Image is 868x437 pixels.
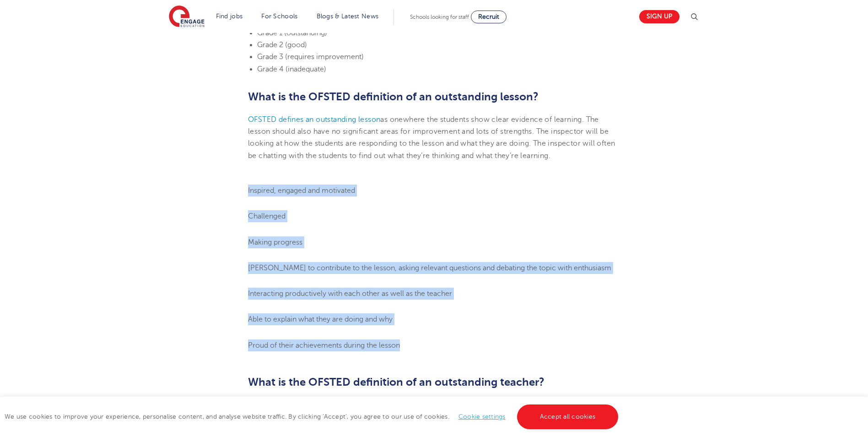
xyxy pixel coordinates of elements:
span: What is the OFSTED definition of an outstanding lesson? [248,90,539,103]
a: Cookie settings [458,413,506,420]
span: Grade 2 (good) [257,41,307,49]
a: For Schools [261,13,297,20]
a: Blogs & Latest News [317,13,379,20]
span: Proud of their achievements during the lesson [248,341,400,350]
span: Grade 4 (inadequate) [257,65,326,73]
span: Making progress [248,238,302,246]
span: Able to explain what they are doing and why [248,315,393,323]
span: Interacting productively with each other as well as the teacher [248,290,452,298]
span: We use cookies to improve your experience, personalise content, and analyse website traffic. By c... [5,413,620,420]
span: Grade 3 (requires improvement) [257,53,364,61]
span: [PERSON_NAME] to contribute to the lesson, asking relevant questions and debating the topic with ... [248,264,611,272]
span: Recruit [478,13,499,20]
a: Recruit [471,11,507,23]
a: OFSTED defines an outstanding lesson [248,115,380,124]
a: Sign up [639,10,679,23]
span: Inspired, engaged and motivated [248,186,355,195]
a: Find jobs [216,13,243,20]
span: Schools looking for staff [410,14,469,20]
span: Challenged [248,212,286,220]
span: What is the OFSTED definition of an outstanding teacher? [248,376,545,388]
a: Accept all cookies [517,404,619,429]
span: where the students show clear evidence of learning. The lesson should also have no significant ar... [248,115,615,160]
img: Engage Education [169,5,205,28]
span: Grade 1 (outstanding) [257,29,327,37]
span: as one [380,115,403,124]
